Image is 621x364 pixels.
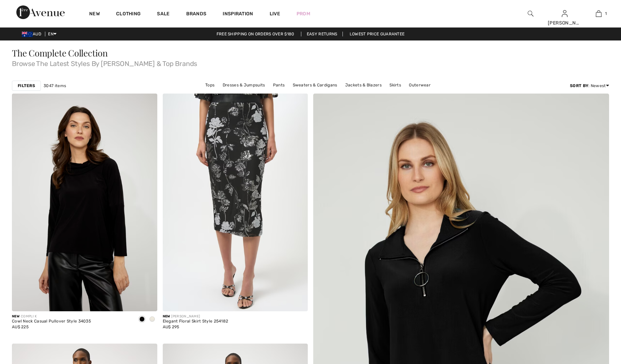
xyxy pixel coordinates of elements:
div: : Newest [570,83,609,89]
img: My Bag [596,10,602,18]
a: Easy Returns [301,32,343,36]
span: AU$ 225 [12,325,29,329]
a: Dresses & Jumpsuits [219,81,269,89]
span: New [12,314,19,318]
img: Cowl Neck Casual Pullover Style 34035. Black [12,94,157,311]
a: Lowest Price Guarantee [344,32,410,36]
iframe: Opens a widget where you can find more information [577,313,614,330]
span: AUD [22,32,44,36]
a: Clothing [116,11,141,18]
a: Sale [157,11,170,18]
a: Outerwear [405,81,434,89]
a: Tops [202,81,218,89]
a: Sign In [562,10,568,17]
div: Cowl Neck Casual Pullover Style 34035 [12,319,91,324]
strong: Filters [18,83,35,89]
span: AU$ 295 [163,325,179,329]
a: Pants [270,81,288,89]
div: Elegant Floral Skirt Style 254182 [163,319,228,324]
img: 1ère Avenue [16,5,65,19]
a: Free shipping on orders over $180 [211,32,300,36]
a: 1 [582,10,615,18]
div: Ivory [147,314,157,325]
a: Sweaters & Cardigans [289,81,341,89]
a: Jackets & Blazers [342,81,385,89]
span: Inspiration [223,11,253,18]
a: Skirts [386,81,404,89]
span: 1 [605,11,607,17]
span: 3047 items [44,83,66,89]
span: New [163,314,170,318]
span: The Complete Collection [12,47,108,59]
span: EN [48,32,57,36]
div: [PERSON_NAME] [163,314,228,319]
a: Prom [297,10,310,17]
span: Browse The Latest Styles By [PERSON_NAME] & Top Brands [12,57,609,67]
a: Brands [186,11,207,18]
img: search the website [528,10,534,18]
a: Live [270,10,280,17]
div: COMPLI K [12,314,91,319]
div: Black [137,314,147,325]
div: [PERSON_NAME] [548,19,581,27]
img: Australian Dollar [22,32,33,37]
img: Elegant Floral Skirt Style 254182. Black/Multi [163,94,308,311]
strong: Sort By [570,83,588,88]
img: My Info [562,10,568,18]
a: New [89,11,100,18]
